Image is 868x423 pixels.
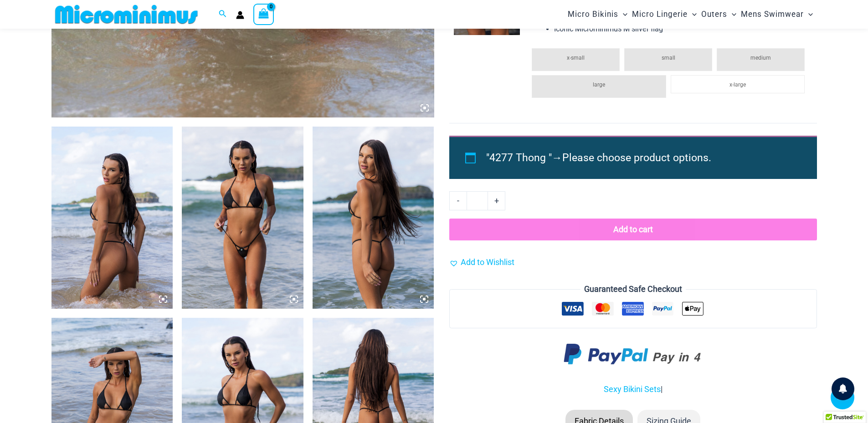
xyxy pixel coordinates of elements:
[449,219,817,240] button: Add to cart
[701,3,727,26] span: Outers
[532,48,620,71] li: x-small
[739,3,815,26] a: Mens SwimwearMenu ToggleMenu Toggle
[51,4,201,25] img: MM SHOP LOGO FLAT
[564,1,817,27] nav: Site Navigation
[182,127,303,309] img: Hurricane Black 3277 Tri Top 4277 Thong Bottom
[729,82,746,88] span: x-large
[562,152,711,164] span: Please choose product options.
[565,3,630,26] a: Micro BikinisMenu ToggleMenu Toggle
[313,127,434,309] img: Hurricane Black 3277 Tri Top 4277 Thong Bottom
[717,48,805,71] li: medium
[51,127,173,309] img: Hurricane Black 3277 Tri Top 4277 Thong Bottom
[671,75,805,93] li: x-large
[253,4,274,25] a: View Shopping Cart, empty
[632,3,688,26] span: Micro Lingerie
[580,282,686,296] legend: Guaranteed Safe Checkout
[236,11,244,19] a: Account icon link
[532,75,666,98] li: large
[486,148,796,168] li: →
[727,3,736,26] span: Menu Toggle
[488,191,505,210] a: +
[568,3,618,26] span: Micro Bikinis
[630,3,699,26] a: Micro LingerieMenu ToggleMenu Toggle
[461,257,514,267] span: Add to Wishlist
[554,22,809,36] li: Iconic Microminimus M silver flag
[567,55,585,61] span: x-small
[804,3,813,26] span: Menu Toggle
[593,82,605,88] span: large
[662,55,675,61] span: small
[699,3,739,26] a: OutersMenu ToggleMenu Toggle
[750,55,771,61] span: medium
[618,3,627,26] span: Menu Toggle
[688,3,697,26] span: Menu Toggle
[219,9,227,20] a: Search icon link
[449,191,467,210] a: -
[467,191,488,210] input: Product quantity
[741,3,804,26] span: Mens Swimwear
[624,48,712,71] li: small
[449,255,514,269] a: Add to Wishlist
[486,152,552,164] span: "4277 Thong "
[604,384,661,394] a: Sexy Bikini Sets
[449,382,817,396] p: |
